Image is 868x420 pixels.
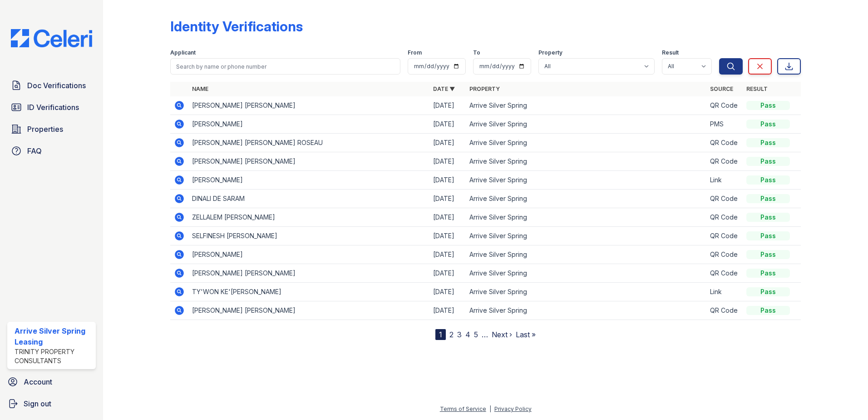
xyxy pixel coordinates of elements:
[473,49,480,56] label: To
[746,231,790,240] div: Pass
[429,301,466,320] td: [DATE]
[429,245,466,264] td: [DATE]
[482,329,488,340] span: …
[188,152,429,171] td: [PERSON_NAME] [PERSON_NAME]
[746,157,790,166] div: Pass
[466,283,707,301] td: Arrive Silver Spring
[706,115,743,134] td: PMS
[27,145,42,156] span: FAQ
[27,80,86,91] span: Doc Verifications
[466,190,707,208] td: Arrive Silver Spring
[188,227,429,245] td: SELFINESH [PERSON_NAME]
[706,208,743,227] td: QR Code
[429,96,466,115] td: [DATE]
[466,245,707,264] td: Arrive Silver Spring
[188,301,429,320] td: [PERSON_NAME] [PERSON_NAME]
[188,134,429,152] td: [PERSON_NAME] [PERSON_NAME] ROSEAU
[170,49,196,56] label: Applicant
[746,120,790,129] div: Pass
[466,134,707,152] td: Arrive Silver Spring
[746,287,790,296] div: Pass
[706,245,743,264] td: QR Code
[466,301,707,320] td: Arrive Silver Spring
[466,171,707,190] td: Arrive Silver Spring
[746,138,790,147] div: Pass
[440,405,486,412] a: Terms of Service
[706,152,743,171] td: QR Code
[706,264,743,283] td: QR Code
[7,98,96,116] a: ID Verifications
[538,49,562,56] label: Property
[492,330,512,339] a: Next ›
[494,405,532,412] a: Privacy Policy
[7,76,96,95] a: Doc Verifications
[466,96,707,115] td: Arrive Silver Spring
[15,347,92,365] div: Trinity Property Consultants
[435,329,446,340] div: 1
[706,96,743,115] td: QR Code
[4,373,99,391] a: Account
[710,85,733,92] a: Source
[429,115,466,134] td: [DATE]
[466,264,707,283] td: Arrive Silver Spring
[429,134,466,152] td: [DATE]
[188,96,429,115] td: [PERSON_NAME] [PERSON_NAME]
[457,330,462,339] a: 3
[746,175,790,185] div: Pass
[662,49,679,56] label: Result
[429,227,466,245] td: [DATE]
[4,395,99,413] a: Sign out
[15,325,92,347] div: Arrive Silver Spring Leasing
[466,152,707,171] td: Arrive Silver Spring
[706,301,743,320] td: QR Code
[433,85,455,92] a: Date ▼
[469,85,500,92] a: Property
[706,134,743,152] td: QR Code
[746,85,768,92] a: Result
[408,49,422,56] label: From
[188,208,429,227] td: ZELLALEM [PERSON_NAME]
[188,190,429,208] td: DINALI DE SARAM
[170,18,303,35] div: Identity Verifications
[706,283,743,301] td: Link
[429,152,466,171] td: [DATE]
[429,283,466,301] td: [DATE]
[429,171,466,190] td: [DATE]
[746,269,790,278] div: Pass
[4,29,99,47] img: CE_Logo_Blue-a8612792a0a2168367f1c8372b55b34899dd931a85d93a1a3d3e32e68fde9ad4.png
[170,58,400,75] input: Search by name or phone number
[188,171,429,190] td: [PERSON_NAME]
[466,227,707,245] td: Arrive Silver Spring
[516,330,536,339] a: Last »
[7,120,96,138] a: Properties
[746,194,790,203] div: Pass
[465,330,470,339] a: 4
[429,190,466,208] td: [DATE]
[489,405,491,412] div: |
[746,101,790,110] div: Pass
[27,102,79,113] span: ID Verifications
[24,376,52,387] span: Account
[466,208,707,227] td: Arrive Silver Spring
[429,264,466,283] td: [DATE]
[192,85,208,92] a: Name
[188,264,429,283] td: [PERSON_NAME] [PERSON_NAME]
[429,208,466,227] td: [DATE]
[27,124,63,135] span: Properties
[188,283,429,301] td: TY'WON KE'[PERSON_NAME]
[188,115,429,134] td: [PERSON_NAME]
[746,306,790,315] div: Pass
[746,250,790,259] div: Pass
[474,330,478,339] a: 5
[706,227,743,245] td: QR Code
[7,142,96,160] a: FAQ
[449,330,454,339] a: 2
[466,115,707,134] td: Arrive Silver Spring
[24,398,51,409] span: Sign out
[706,171,743,190] td: Link
[188,245,429,264] td: [PERSON_NAME]
[746,213,790,222] div: Pass
[706,190,743,208] td: QR Code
